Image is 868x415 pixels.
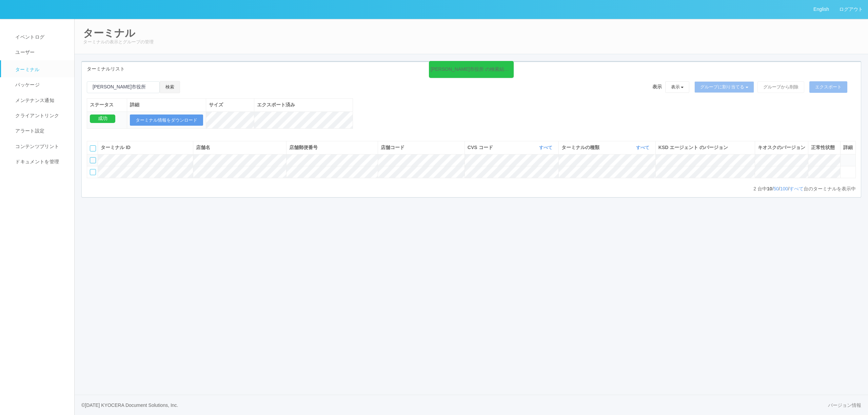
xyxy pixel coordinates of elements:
[636,145,651,150] a: すべて
[753,185,856,192] p: 台中 / / / 台のターミナルを表示中
[789,186,804,191] a: すべて
[14,67,40,72] span: ターミナル
[468,144,495,151] span: CVS コード
[14,34,44,40] span: イベントログ
[14,82,40,87] span: パッケージ
[14,98,54,103] span: メンテナンス通知
[1,93,80,108] a: メンテナンス通知
[14,113,59,118] span: クライアントリンク
[753,186,757,191] span: 2
[130,115,203,126] button: ターミナル情報をダウンロード
[652,83,662,90] span: 表示
[694,81,754,93] button: グループに割り当てる
[1,77,80,92] a: パッケージ
[90,101,124,108] div: ステータス
[537,144,556,151] button: すべて
[1,139,80,154] a: コンテンツプリント
[14,128,44,133] span: アラート設定
[81,402,178,408] span: © [DATE] KYOCERA Document Solutions, Inc.
[160,81,180,93] button: 検索
[634,144,653,151] button: すべて
[767,186,772,191] span: 10
[1,60,80,77] a: ターミナル
[90,115,115,123] div: 成功
[83,39,860,45] p: ターミナルの表示とグループの管理
[561,144,601,151] span: ターミナルの種類
[843,144,853,151] div: 詳細
[14,49,35,55] span: ユーザー
[539,145,554,150] a: すべて
[665,81,690,93] button: 表示
[82,62,861,76] div: ターミナルリスト
[381,145,405,150] span: 店舗コード
[431,66,512,73] div: [PERSON_NAME]市役所 の検索結果 (2 件)
[780,186,788,191] a: 100
[1,45,80,60] a: ユーザー
[773,186,779,191] a: 50
[658,145,728,150] span: KSD エージェント のバージョン
[809,81,847,93] button: エクスポート
[828,402,861,409] a: バージョン情報
[14,144,59,149] span: コンテンツプリント
[1,108,80,123] a: クライアントリンク
[811,145,835,150] span: 正常性状態
[1,123,80,139] a: アラート設定
[1,29,80,45] a: イベントログ
[83,27,860,39] h2: ターミナル
[289,145,318,150] span: 店舗郵便番号
[1,154,80,169] a: ドキュメントを管理
[130,101,203,108] div: 詳細
[196,145,210,150] span: 店舗名
[757,81,804,93] button: グループから削除
[209,101,251,108] div: サイズ
[257,101,350,108] div: エクスポート済み
[14,159,59,164] span: ドキュメントを管理
[101,144,190,151] div: ターミナル ID
[758,145,805,150] span: キオスクのバージョン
